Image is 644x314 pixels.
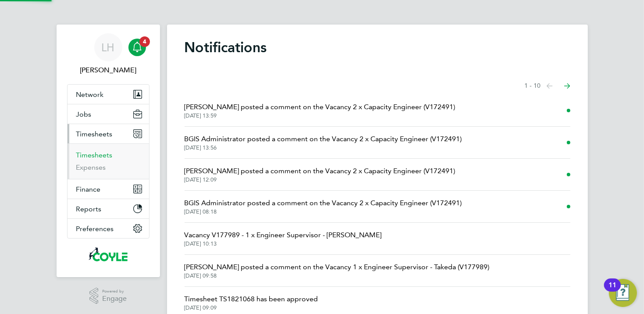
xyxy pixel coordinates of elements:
button: Timesheets [68,124,149,143]
nav: Main navigation [57,25,160,277]
div: Timesheets [68,143,149,179]
span: [PERSON_NAME] posted a comment on the Vacancy 2 x Capacity Engineer (V172491) [185,102,455,112]
span: 1 - 10 [525,82,541,90]
img: coyles-logo-retina.png [89,247,128,261]
nav: Select page of notifications list [525,77,570,95]
span: [DATE] 10:13 [185,240,382,247]
span: Timesheets [76,130,113,138]
a: BGIS Administrator posted a comment on the Vacancy 2 x Capacity Engineer (V172491)[DATE] 13:56 [185,134,462,151]
span: LH [102,42,115,53]
span: Network [76,90,104,99]
span: [PERSON_NAME] posted a comment on the Vacancy 2 x Capacity Engineer (V172491) [185,166,455,176]
span: Jobs [76,110,92,118]
a: Go to home page [67,247,149,261]
span: [DATE] 09:09 [185,304,318,311]
a: BGIS Administrator posted a comment on the Vacancy 2 x Capacity Engineer (V172491)[DATE] 08:18 [185,198,462,215]
span: Engage [102,295,127,303]
span: [DATE] 09:58 [185,272,490,279]
span: Finance [76,185,101,193]
span: BGIS Administrator posted a comment on the Vacancy 2 x Capacity Engineer (V172491) [185,134,462,144]
button: Jobs [68,104,149,124]
div: 11 [608,285,616,296]
span: [PERSON_NAME] posted a comment on the Vacancy 1 x Engineer Supervisor - Takeda (V177989) [185,262,490,272]
a: Timesheets [76,151,113,159]
a: [PERSON_NAME] posted a comment on the Vacancy 2 x Capacity Engineer (V172491)[DATE] 13:59 [185,102,455,119]
a: LH[PERSON_NAME] [67,33,149,75]
button: Preferences [68,219,149,238]
a: Vacancy V177989 - 1 x Engineer Supervisor - [PERSON_NAME][DATE] 10:13 [185,230,382,247]
a: Timesheet TS1821068 has been approved[DATE] 09:09 [185,294,318,311]
a: [PERSON_NAME] posted a comment on the Vacancy 2 x Capacity Engineer (V172491)[DATE] 12:09 [185,166,455,183]
button: Finance [68,179,149,199]
span: Reports [76,205,102,213]
button: Open Resource Center, 11 new notifications [609,279,637,307]
span: Preferences [76,225,114,233]
span: [DATE] 13:59 [185,112,455,119]
span: [DATE] 08:18 [185,208,462,215]
span: Liam Hargate [67,65,149,75]
span: Vacancy V177989 - 1 x Engineer Supervisor - [PERSON_NAME] [185,230,382,240]
span: 4 [139,36,150,47]
a: Expenses [76,163,106,171]
h1: Notifications [185,39,570,56]
span: BGIS Administrator posted a comment on the Vacancy 2 x Capacity Engineer (V172491) [185,198,462,208]
span: Powered by [102,288,127,295]
span: Timesheet TS1821068 has been approved [185,294,318,304]
a: [PERSON_NAME] posted a comment on the Vacancy 1 x Engineer Supervisor - Takeda (V177989)[DATE] 09:58 [185,262,490,279]
span: [DATE] 13:56 [185,144,462,151]
a: 4 [128,33,146,61]
a: Powered byEngage [89,288,127,304]
span: [DATE] 12:09 [185,176,455,183]
button: Network [68,85,149,104]
button: Reports [68,199,149,218]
